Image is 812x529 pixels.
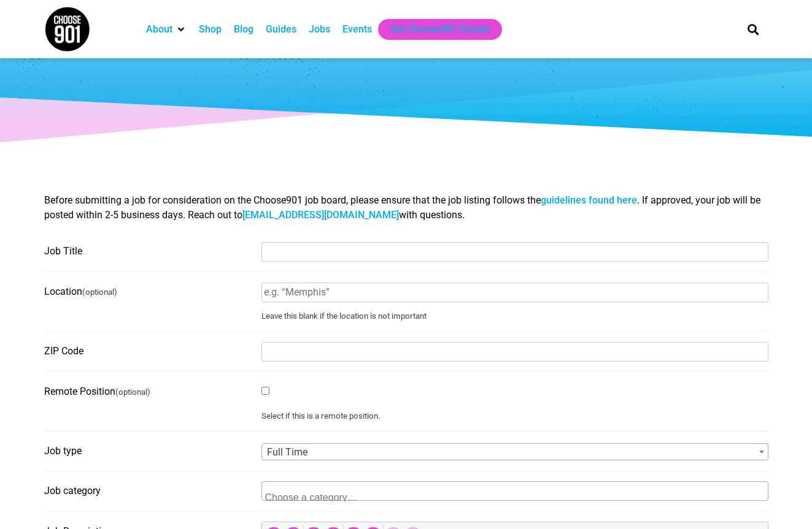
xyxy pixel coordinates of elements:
[309,22,330,37] a: Jobs
[242,209,399,221] a: [EMAIL_ADDRESS][DOMAIN_NAME]
[266,22,296,37] a: Guides
[115,387,150,397] small: (optional)
[261,311,768,321] small: Leave this blank if the location is not important
[234,22,253,37] a: Blog
[261,283,768,302] input: e.g. “Memphis”
[265,490,384,501] textarea: Search
[262,444,768,461] span: Full Time
[82,287,117,297] small: (optional)
[146,22,172,37] a: About
[44,341,254,361] label: ZIP Code
[342,22,372,37] a: Events
[140,19,193,40] div: About
[44,441,254,461] label: Job type
[261,411,768,421] small: Select if this is a remote position.
[390,22,490,37] a: Get Choose901 Emails
[743,19,763,39] div: Search
[44,382,254,402] label: Remote Position
[44,242,254,261] label: Job Title
[140,19,727,40] nav: Main nav
[44,481,254,501] label: Job category
[199,22,222,37] a: Shop
[541,194,637,206] a: guidelines found here
[44,282,254,302] label: Location
[44,194,760,221] span: Before submitting a job for consideration on the Choose901 job board, please ensure that the job ...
